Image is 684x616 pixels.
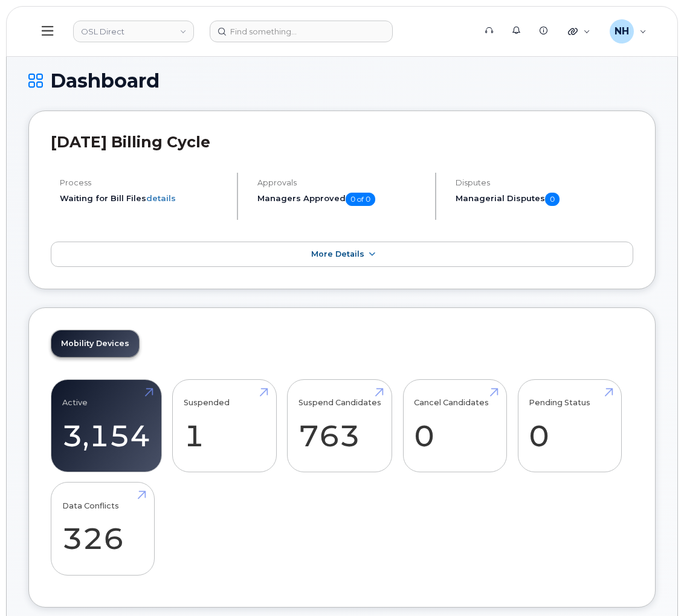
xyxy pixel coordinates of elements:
[62,489,144,569] a: Data Conflicts 326
[51,330,139,357] a: Mobility Devices
[184,386,265,466] a: Suspended 1
[257,178,424,187] h4: Approvals
[346,193,375,206] span: 0 of 0
[529,386,610,466] a: Pending Status 0
[28,70,656,91] h1: Dashboard
[146,193,176,203] a: details
[62,386,150,466] a: Active 3,154
[257,193,424,206] h5: Managers Approved
[545,193,560,206] span: 0
[414,386,495,466] a: Cancel Candidates 0
[456,193,634,206] h5: Managerial Disputes
[60,178,227,187] h4: Process
[60,193,227,204] li: Waiting for Bill Files
[298,386,381,466] a: Suspend Candidates 763
[311,249,364,258] span: More Details
[51,133,633,151] h2: [DATE] Billing Cycle
[456,178,634,187] h4: Disputes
